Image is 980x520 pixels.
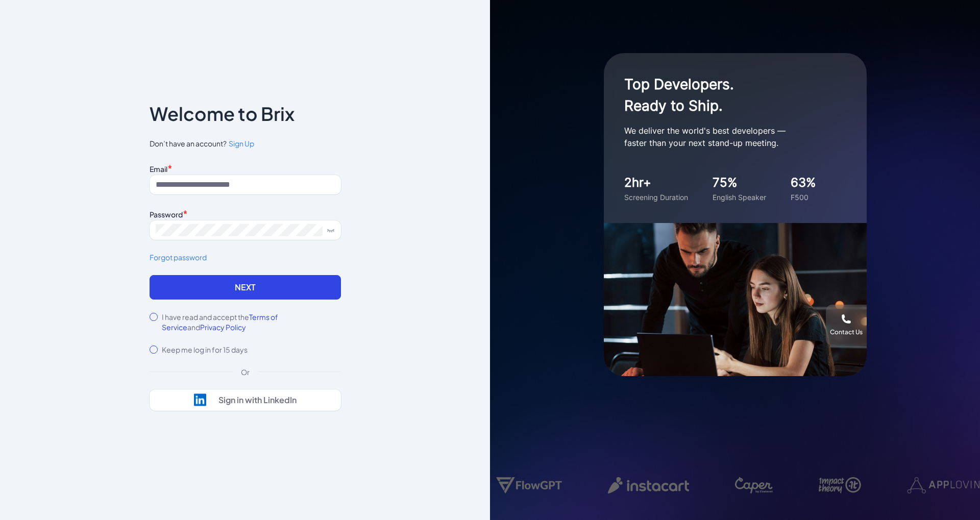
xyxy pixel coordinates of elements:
a: Forgot password [150,252,341,263]
button: Next [150,275,341,300]
div: 75% [713,174,766,192]
div: Contact Us [830,328,863,336]
button: Contact Us [826,305,867,345]
label: Email [150,164,167,174]
p: We deliver the world's best developers — faster than your next stand-up meeting. [624,125,828,149]
div: Screening Duration [624,192,688,203]
a: Sign Up [227,138,254,149]
div: 2hr+ [624,174,688,192]
label: Password [150,210,183,219]
div: English Speaker [713,192,766,203]
div: 63% [791,174,816,192]
button: Sign in with LinkedIn [150,389,341,411]
label: Keep me log in for 15 days [162,344,248,355]
div: Or [233,367,258,377]
h1: Top Developers. Ready to Ship. [624,73,828,116]
span: Terms of Service [162,312,278,332]
p: Welcome to Brix [150,106,295,122]
label: I have read and accept the and [162,312,341,332]
span: Don’t have an account? [150,138,341,149]
div: F500 [791,192,816,203]
span: Privacy Policy [200,323,246,332]
div: Sign in with LinkedIn [218,395,297,405]
span: Sign Up [229,139,254,148]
